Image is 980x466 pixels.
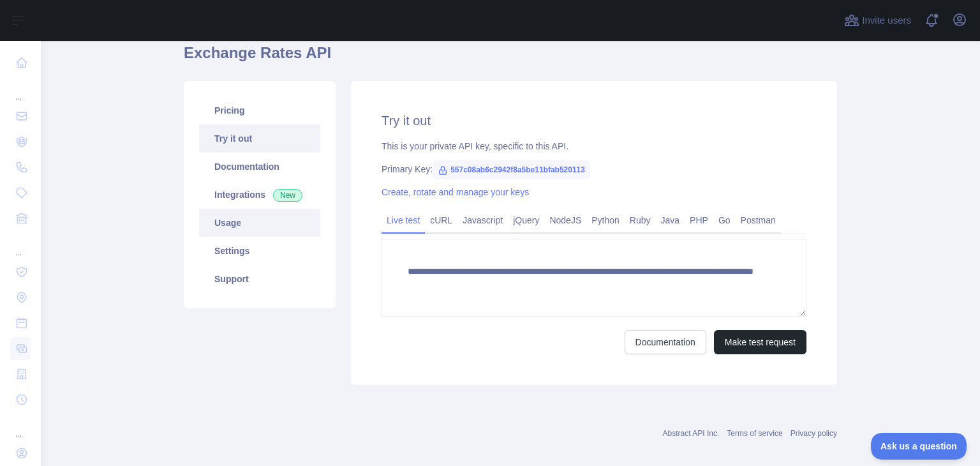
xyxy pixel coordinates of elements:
[199,181,320,209] a: Integrations New
[199,265,320,293] a: Support
[382,112,806,130] h2: Try it out
[625,330,706,354] a: Documentation
[199,124,320,153] a: Try it out
[433,160,590,179] span: 557c08ab6c2942f8a5be11bfab520113
[199,209,320,237] a: Usage
[736,210,781,230] a: Postman
[425,210,457,230] a: cURL
[199,237,320,265] a: Settings
[791,429,837,438] a: Privacy policy
[714,330,806,354] button: Make test request
[625,210,656,230] a: Ruby
[862,13,911,28] span: Invite users
[199,96,320,124] a: Pricing
[544,210,586,230] a: NodeJS
[457,210,508,230] a: Javascript
[663,429,720,438] a: Abstract API Inc.
[508,210,544,230] a: jQuery
[656,210,685,230] a: Java
[713,210,736,230] a: Go
[199,153,320,181] a: Documentation
[727,429,782,438] a: Terms of service
[184,43,837,73] h1: Exchange Rates API
[871,433,967,460] iframe: Toggle Customer Support
[685,210,713,230] a: PHP
[10,414,31,439] div: ...
[842,10,914,31] button: Invite users
[10,232,31,258] div: ...
[382,187,529,197] a: Create, rotate and manage your keys
[273,189,302,202] span: New
[382,163,806,176] div: Primary Key:
[382,210,425,230] a: Live test
[586,210,625,230] a: Python
[382,140,806,153] div: This is your private API key, specific to this API.
[10,77,31,102] div: ...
